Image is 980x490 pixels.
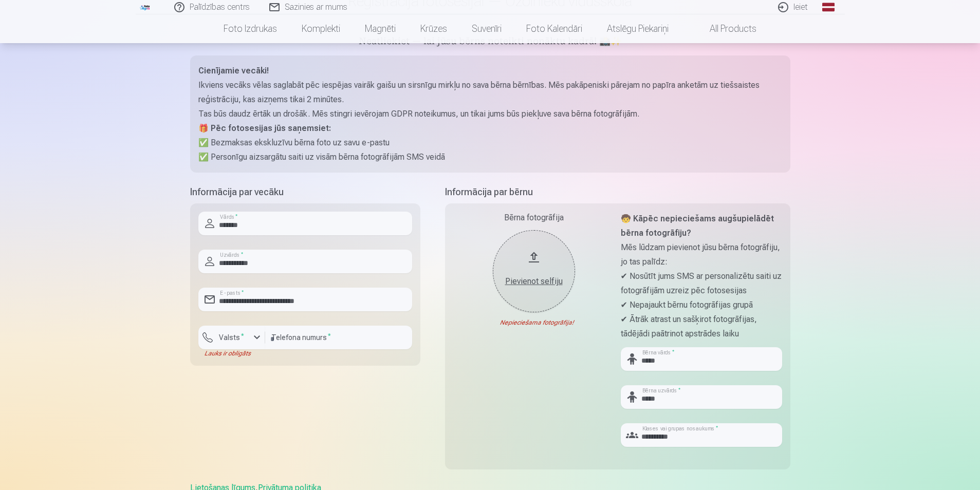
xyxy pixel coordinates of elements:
div: Lauks ir obligāts [198,349,265,357]
p: ✔ Nosūtīt jums SMS ar personalizētu saiti uz fotogrāfijām uzreiz pēc fotosesijas [621,269,782,298]
div: Bērna fotogrāfija [453,212,615,224]
h5: Informācija par bērnu [445,185,790,199]
p: ✅ Bezmaksas ekskluzīvu bērna foto uz savu e-pastu [198,136,782,150]
div: Nepieciešama fotogrāfija! [453,318,615,327]
a: Krūzes [408,14,459,43]
strong: Cienījamie vecāki! [198,66,269,76]
a: Atslēgu piekariņi [595,14,681,43]
a: Foto izdrukas [211,14,289,43]
p: ✔ Ātrāk atrast un sašķirot fotogrāfijas, tādējādi paātrinot apstrādes laiku [621,312,782,341]
strong: 🧒 Kāpēc nepieciešams augšupielādēt bērna fotogrāfiju? [621,214,774,238]
h5: Informācija par vecāku [190,185,420,199]
a: Foto kalendāri [514,14,595,43]
div: Pievienot selfiju [503,275,565,288]
p: Tas būs daudz ērtāk un drošāk. Mēs stingri ievērojam GDPR noteikumus, un tikai jums būs piekļuve ... [198,107,782,121]
a: All products [681,14,769,43]
a: Suvenīri [459,14,514,43]
p: Ikviens vecāks vēlas saglabāt pēc iespējas vairāk gaišu un sirsnīgu mirkļu no sava bērna bērnības... [198,78,782,107]
p: ✔ Nepajaukt bērnu fotogrāfijas grupā [621,298,782,312]
a: Magnēti [353,14,408,43]
p: Mēs lūdzam pievienot jūsu bērna fotogrāfiju, jo tas palīdz: [621,240,782,269]
img: /fa1 [140,4,151,10]
button: Pievienot selfiju [493,230,575,312]
a: Komplekti [289,14,353,43]
strong: 🎁 Pēc fotosesijas jūs saņemsiet: [198,123,331,133]
p: ✅ Personīgu aizsargātu saiti uz visām bērna fotogrāfijām SMS veidā [198,150,782,164]
button: Valsts* [198,326,265,349]
label: Valsts [215,332,248,343]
